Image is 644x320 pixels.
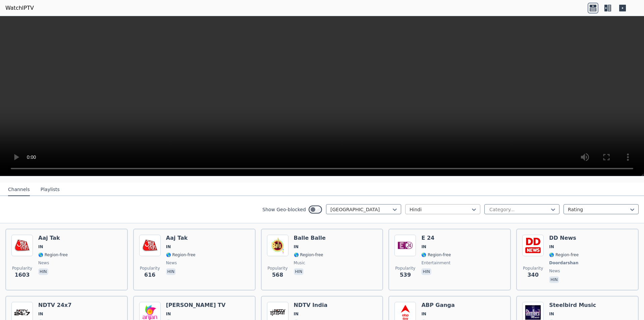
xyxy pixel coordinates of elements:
h6: ABP Ganga [421,302,454,309]
h6: NDTV India [294,302,328,309]
span: 🌎 Region-free [294,252,323,258]
span: IN [421,244,426,249]
h6: Aaj Tak [38,235,68,241]
span: Popularity [268,266,288,271]
span: IN [38,311,43,317]
h6: [PERSON_NAME] TV [166,302,226,309]
span: IN [166,244,171,249]
button: Playlists [41,183,60,196]
span: Popularity [395,266,415,271]
span: 539 [400,271,411,279]
img: Aaj Tak [139,235,161,256]
span: 1603 [15,271,30,279]
img: DD News [522,235,544,256]
p: hin [421,268,431,275]
p: hin [549,276,559,283]
img: Aaj Tak [11,235,33,256]
span: 🌎 Region-free [38,252,68,258]
h6: Aaj Tak [166,235,196,241]
span: entertainment [421,260,450,266]
span: news [549,268,560,274]
h6: E 24 [421,235,451,241]
span: IN [294,244,299,249]
span: 568 [272,271,283,279]
a: WatchIPTV [5,4,34,12]
span: IN [38,244,43,249]
span: IN [166,311,171,317]
span: IN [294,311,299,317]
span: Doordarshan [549,260,578,266]
h6: DD News [549,235,580,241]
span: news [166,260,177,266]
span: IN [549,244,554,249]
button: Channels [8,183,30,196]
img: Balle Balle [267,235,288,256]
span: 🌎 Region-free [549,252,579,258]
span: music [294,260,305,266]
span: news [38,260,49,266]
span: IN [549,311,554,317]
h6: Balle Balle [294,235,326,241]
img: E 24 [394,235,416,256]
span: Popularity [523,266,543,271]
span: 🌎 Region-free [421,252,451,258]
label: Show Geo-blocked [262,206,306,213]
span: 🌎 Region-free [166,252,196,258]
span: 616 [144,271,155,279]
p: hin [38,268,48,275]
h6: NDTV 24x7 [38,302,71,309]
p: hin [166,268,176,275]
span: Popularity [140,266,160,271]
span: 340 [527,271,538,279]
p: hin [294,268,304,275]
span: IN [421,311,426,317]
span: Popularity [12,266,32,271]
h6: Steelbird Music [549,302,596,309]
